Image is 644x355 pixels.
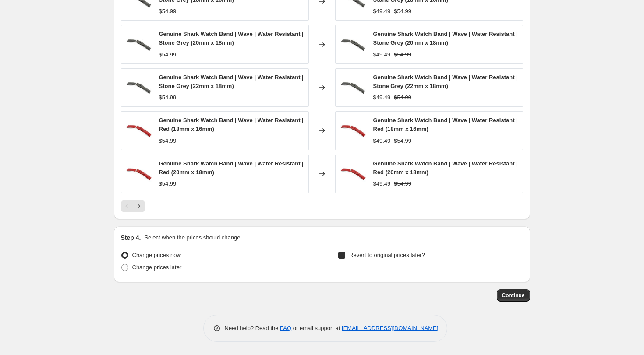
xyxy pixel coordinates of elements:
[159,74,304,89] span: Genuine Shark Watch Band | Wave | Water Resistant | Stone Grey (22mm x 18mm)
[144,233,240,242] p: Select when the prices should change
[159,31,304,46] span: Genuine Shark Watch Band | Wave | Water Resistant | Stone Grey (20mm x 18mm)
[121,233,141,242] h2: Step 4.
[159,137,177,145] div: $54.99
[373,7,391,16] div: $49.49
[280,325,291,331] a: FAQ
[502,292,525,299] span: Continue
[340,161,366,187] img: wave-red-rwb_d0d8c2ae-1181-4976-95ac-090b7dabd1df_80x.jpg
[159,50,177,59] div: $54.99
[159,7,177,16] div: $54.99
[373,74,518,89] span: Genuine Shark Watch Band | Wave | Water Resistant | Stone Grey (22mm x 18mm)
[349,252,425,258] span: Revert to original prices later?
[394,137,411,145] strike: $54.99
[373,50,391,59] div: $49.49
[394,179,411,188] strike: $54.99
[159,179,177,188] div: $54.99
[394,50,411,59] strike: $54.99
[373,160,518,176] span: Genuine Shark Watch Band | Wave | Water Resistant | Red (20mm x 18mm)
[340,74,366,101] img: wave-stone-grey-rwb_49da1e46-6a88-47a9-9aea-a1605e5a01b5_80x.jpg
[373,31,518,46] span: Genuine Shark Watch Band | Wave | Water Resistant | Stone Grey (20mm x 18mm)
[121,200,145,212] nav: Pagination
[159,160,304,176] span: Genuine Shark Watch Band | Wave | Water Resistant | Red (20mm x 18mm)
[394,7,411,16] strike: $54.99
[373,179,391,188] div: $49.49
[342,325,438,331] a: [EMAIL_ADDRESS][DOMAIN_NAME]
[225,325,280,331] span: Need help? Read the
[373,137,391,145] div: $49.49
[126,161,152,187] img: wave-red-rwb_d0d8c2ae-1181-4976-95ac-090b7dabd1df_80x.jpg
[340,32,366,58] img: wave-stone-grey-rwb_49da1e46-6a88-47a9-9aea-a1605e5a01b5_80x.jpg
[132,252,181,258] span: Change prices now
[497,289,530,302] button: Continue
[291,325,342,331] span: or email support at
[340,117,366,144] img: wave-red-rwb_d0d8c2ae-1181-4976-95ac-090b7dabd1df_80x.jpg
[394,93,411,102] strike: $54.99
[126,32,152,58] img: wave-stone-grey-rwb_49da1e46-6a88-47a9-9aea-a1605e5a01b5_80x.jpg
[133,200,145,212] button: Next
[159,93,177,102] div: $54.99
[126,117,152,144] img: wave-red-rwb_d0d8c2ae-1181-4976-95ac-090b7dabd1df_80x.jpg
[373,93,391,102] div: $49.49
[132,264,182,271] span: Change prices later
[373,117,518,132] span: Genuine Shark Watch Band | Wave | Water Resistant | Red (18mm x 16mm)
[159,117,304,132] span: Genuine Shark Watch Band | Wave | Water Resistant | Red (18mm x 16mm)
[126,74,152,101] img: wave-stone-grey-rwb_49da1e46-6a88-47a9-9aea-a1605e5a01b5_80x.jpg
